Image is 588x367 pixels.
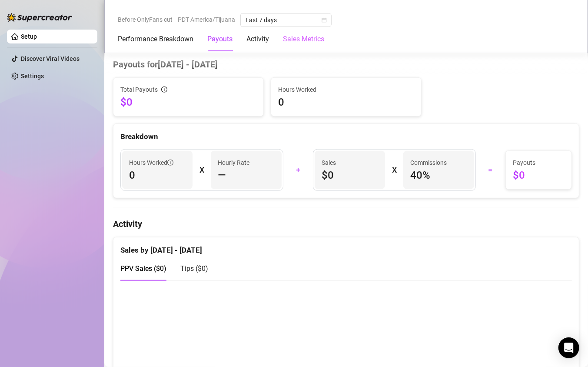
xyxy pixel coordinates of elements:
span: Before OnlyFans cut [118,13,173,26]
div: Open Intercom Messenger [558,337,579,358]
div: Performance Breakdown [118,34,193,44]
div: Breakdown [120,131,572,143]
article: Hourly Rate [218,158,249,167]
div: X [392,163,396,177]
div: Payouts [207,34,233,44]
div: = [481,163,500,177]
span: PPV Sales ( $0 ) [120,264,166,273]
span: info-circle [161,87,167,93]
span: Sales [322,158,378,167]
a: Discover Viral Videos [21,55,80,62]
span: info-circle [167,160,173,166]
span: Last 7 days [246,13,326,27]
h4: Payouts for [DATE] - [DATE] [113,58,579,70]
a: Settings [21,73,44,80]
a: Setup [21,33,37,40]
span: calendar [322,17,327,23]
span: Hours Worked [129,158,173,167]
div: Activity [246,34,269,44]
img: logo-BBDzfeDw.svg [7,13,72,22]
span: $0 [513,168,565,182]
article: Commissions [410,158,447,167]
span: PDT America/Tijuana [178,13,235,26]
span: Tips ( $0 ) [180,264,208,273]
span: 0 [129,168,186,182]
span: — [218,168,226,182]
div: + [289,163,308,177]
div: Sales Metrics [283,34,324,44]
div: Sales by [DATE] - [DATE] [120,237,572,256]
span: Total Payouts [120,85,158,94]
h4: Activity [113,218,579,230]
div: X [199,163,204,177]
span: Hours Worked [278,85,414,94]
span: $0 [322,168,378,182]
span: Payouts [513,158,565,167]
span: 0 [278,95,414,109]
span: 40 % [410,168,467,182]
span: $0 [120,95,256,109]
